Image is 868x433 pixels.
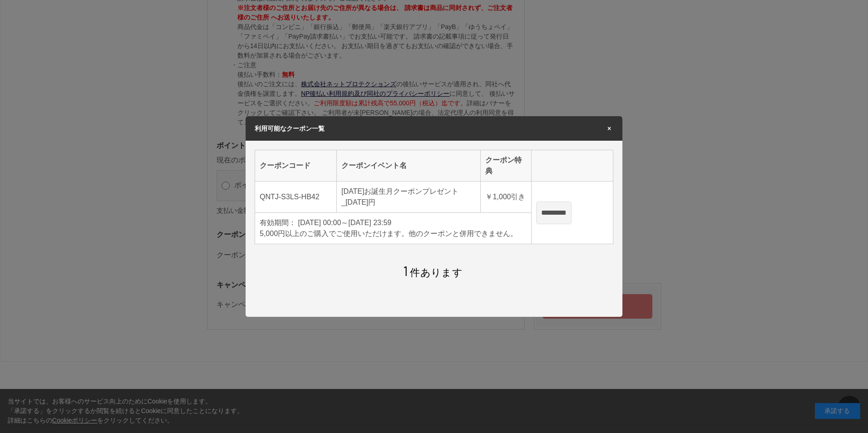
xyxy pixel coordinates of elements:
[481,150,532,182] th: クーポン特典
[403,267,463,278] span: 件あります
[337,150,481,182] th: クーポンイベント名
[481,182,532,213] td: 引き
[485,193,511,201] span: ￥1,000
[403,262,408,279] span: 1
[260,228,527,239] div: 5,000円以上のご購入でご使用いただけます。他のクーポンと併用できません。
[298,219,391,226] span: [DATE] 00:00～[DATE] 23:59
[255,150,337,182] th: クーポンコード
[260,219,296,226] span: 有効期間：
[337,182,481,213] td: [DATE]お誕生月クーポンプレゼント_[DATE]円
[255,182,337,213] td: QNTJ-S3LS-HB42
[255,125,325,132] span: 利用可能なクーポン一覧
[605,125,613,132] span: ×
